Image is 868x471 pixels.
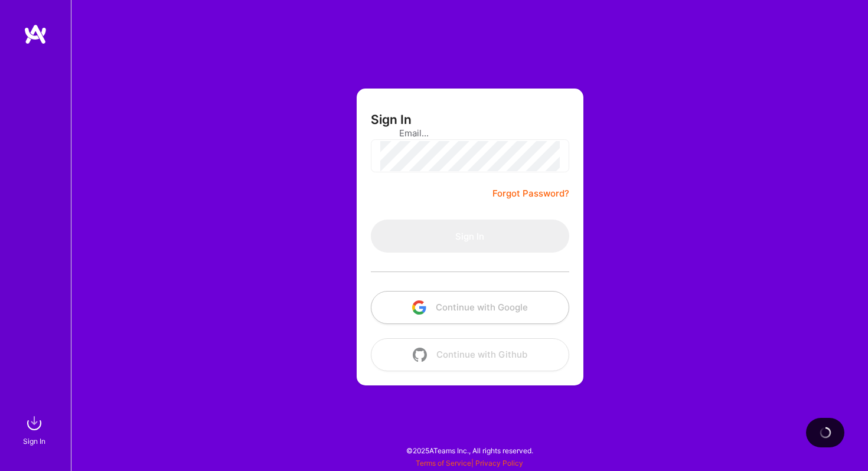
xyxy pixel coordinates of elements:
[22,411,46,435] img: sign in
[416,459,523,467] span: |
[412,300,426,315] img: icon
[371,112,412,127] h3: Sign In
[371,220,569,253] button: Sign In
[25,411,46,447] a: sign inSign In
[818,425,833,440] img: loading
[23,435,45,447] div: Sign In
[492,187,569,201] a: Forgot Password?
[371,338,569,371] button: Continue with Github
[413,348,427,362] img: icon
[71,436,868,465] div: © 2025 ATeams Inc., All rights reserved.
[24,24,47,45] img: logo
[371,291,569,324] button: Continue with Google
[399,118,541,148] input: Email...
[416,459,471,467] a: Terms of Service
[475,459,523,467] a: Privacy Policy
